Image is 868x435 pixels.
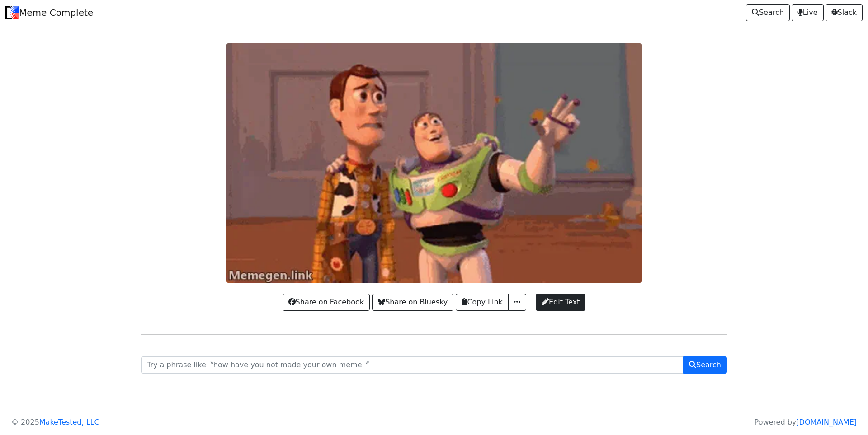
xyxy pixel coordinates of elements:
[689,360,721,370] span: Search
[141,356,684,374] input: Try a phrase like〝how have you not made your own meme〞
[11,417,99,428] p: © 2025
[746,4,790,21] a: Search
[39,418,99,426] a: MakeTested, LLC
[796,418,857,426] a: [DOMAIN_NAME]
[752,7,784,18] span: Search
[792,4,824,21] a: Live
[456,294,508,311] button: Copy Link
[288,297,364,308] span: Share on Facebook
[372,294,453,311] a: Share on Bluesky
[283,294,370,311] a: Share on Facebook
[542,297,580,308] span: Edit Text
[797,7,818,18] span: Live
[831,7,857,18] span: Slack
[5,6,19,19] img: Meme Complete
[5,4,93,22] a: Meme Complete
[826,4,863,21] a: Slack
[378,297,448,308] span: Share on Bluesky
[683,356,727,374] button: Search
[536,294,585,311] a: Edit Text
[755,417,857,428] p: Powered by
